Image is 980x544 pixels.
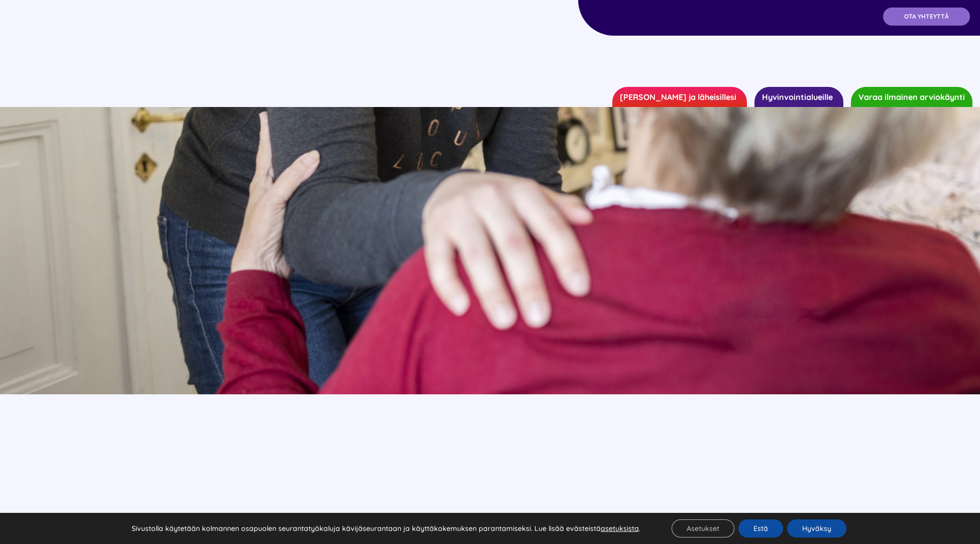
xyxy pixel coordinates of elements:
[672,519,734,537] button: Asetukset
[738,519,783,537] button: Estä
[132,524,640,533] p: Sivustolla käytetään kolmannen osapuolen seurantatyökaluja kävijäseurantaan ja käyttäkokemuksen p...
[904,13,949,20] span: OTA YHTEYTTÄ
[883,8,970,26] a: OTA YHTEYTTÄ
[787,519,846,537] button: Hyväksy
[851,87,972,107] a: Varaa ilmainen arviokäynti
[601,524,639,533] button: asetuksista
[612,87,747,107] a: [PERSON_NAME] ja läheisillesi
[754,87,843,107] a: Hyvinvointialueille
